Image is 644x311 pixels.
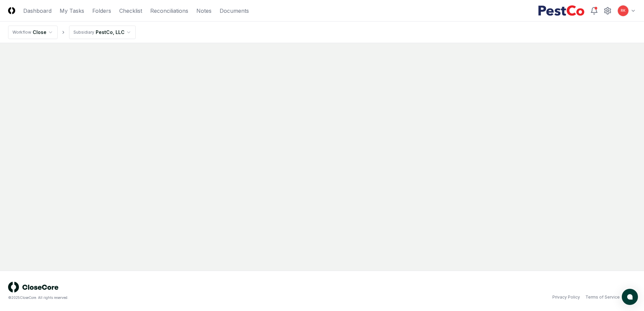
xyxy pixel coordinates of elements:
[8,7,15,14] img: Logo
[150,7,188,15] a: Reconciliations
[538,5,585,16] img: PestCo logo
[621,8,625,13] span: RK
[8,282,59,292] img: logo
[92,7,111,15] a: Folders
[60,7,84,15] a: My Tasks
[12,29,31,35] div: Workflow
[8,295,322,300] div: © 2025 CloseCore. All rights reserved.
[622,289,638,305] button: atlas-launcher
[552,294,580,300] a: Privacy Policy
[8,26,136,39] nav: breadcrumb
[23,7,52,15] a: Dashboard
[196,7,212,15] a: Notes
[617,5,629,17] button: RK
[73,29,94,35] div: Subsidiary
[220,7,249,15] a: Documents
[585,294,620,300] a: Terms of Service
[119,7,142,15] a: Checklist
